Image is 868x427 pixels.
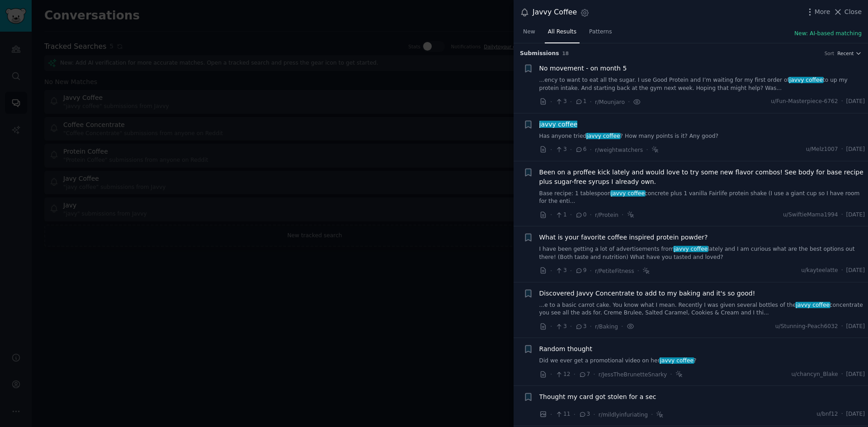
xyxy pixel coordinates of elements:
span: u/Melz1007 [806,145,838,154]
button: More [805,7,830,17]
span: u/SwiftieMama1994 [783,211,838,219]
span: · [590,322,592,331]
span: No movement - on month 5 [539,64,627,73]
a: Patterns [586,25,615,43]
span: · [550,97,552,107]
span: r/weightwatchers [595,147,643,153]
span: javvy coffee [586,133,621,139]
span: [DATE] [846,267,865,275]
span: javvy coffee [610,190,646,197]
a: Did we ever get a promotional video on herjavvy coffee? [539,357,865,365]
span: 3 [555,323,566,331]
div: Sort [825,50,835,56]
a: All Results [545,25,580,43]
span: [DATE] [846,323,865,331]
span: 7 [579,371,590,379]
a: ...e to a basic carrot cake. You know what I mean. Recently I was given several bottles of thejav... [539,301,865,317]
span: · [841,323,843,331]
span: u/Stunning-Peach6032 [775,323,838,331]
button: New: AI-based matching [794,30,862,38]
span: javvy coffee [538,121,578,128]
span: 3 [575,323,586,331]
span: javvy coffee [795,302,830,308]
span: · [593,370,595,379]
span: · [590,145,592,155]
span: · [651,410,653,419]
span: u/chancyn_Blake [792,371,838,379]
span: r/JessTheBrunetteSnarky [599,371,667,378]
span: · [590,266,592,276]
span: New [523,28,535,36]
span: r/mildlyinfuriating [599,412,648,418]
span: · [841,98,843,106]
span: · [593,410,595,419]
span: 9 [575,267,586,275]
a: javvy coffee [539,120,578,129]
span: javvy coffee [788,77,824,83]
span: 1 [575,98,586,106]
span: · [637,266,639,276]
span: Close [844,7,862,17]
span: 6 [575,145,586,154]
a: Thought my card got stolen for a sec [539,392,656,402]
span: · [590,210,592,220]
span: · [841,371,843,379]
span: 18 [562,51,569,56]
span: javvy coffee [659,357,694,364]
div: Javvy Coffee [533,7,577,18]
a: Been on a proffee kick lately and would love to try some new flavor combos! See body for base rec... [539,168,865,187]
span: · [550,145,552,155]
span: u/kayteelatte [801,267,838,275]
a: ...ency to want to eat all the sugar. I use Good Protein and I’m waiting for my first order ofjav... [539,76,865,92]
span: 3 [555,145,566,154]
span: 11 [555,410,570,418]
span: · [841,211,843,219]
span: · [550,210,552,220]
a: What is your favorite coffee inspired protein powder? [539,233,708,242]
span: [DATE] [846,98,865,106]
span: · [550,370,552,379]
span: · [670,370,672,379]
span: · [628,97,630,107]
span: · [574,370,576,379]
span: r/Baking [595,324,618,330]
span: [DATE] [846,211,865,219]
span: · [570,210,572,220]
a: Base recipe: 1 tablespoonjavvy coffeeconcrete plus 1 vanilla Fairlife protein shake (I use a gian... [539,190,865,206]
span: · [621,322,623,331]
span: u/Fun-Masterpiece-6762 [771,98,838,106]
span: r/PetiteFitness [595,268,634,274]
span: · [590,97,592,107]
span: 1 [555,211,566,219]
span: · [646,145,648,155]
span: · [841,410,843,418]
span: · [550,266,552,276]
a: New [520,25,538,43]
span: · [550,410,552,419]
span: · [570,322,572,331]
span: javvy coffee [673,246,708,252]
span: · [574,410,576,419]
a: Discovered Javvy Concentrate to add to my baking and it's so good! [539,289,755,298]
span: r/Mounjaro [595,99,625,105]
span: 0 [575,211,586,219]
span: [DATE] [846,145,865,154]
span: Patterns [589,28,612,36]
span: · [570,145,572,155]
span: Submission s [520,50,559,58]
span: · [841,145,843,154]
span: r/Protein [595,212,618,218]
span: u/bnf12 [816,410,838,418]
span: All Results [548,28,576,36]
a: Random thought [539,344,592,354]
button: Recent [837,50,862,56]
span: 3 [555,98,566,106]
a: I have been getting a lot of advertisements fromjavvy coffeelately and I am curious what are the ... [539,245,865,261]
span: · [570,266,572,276]
span: [DATE] [846,410,865,418]
a: Has anyone triedjavvy coffee? How many points is it? Any good? [539,132,865,141]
